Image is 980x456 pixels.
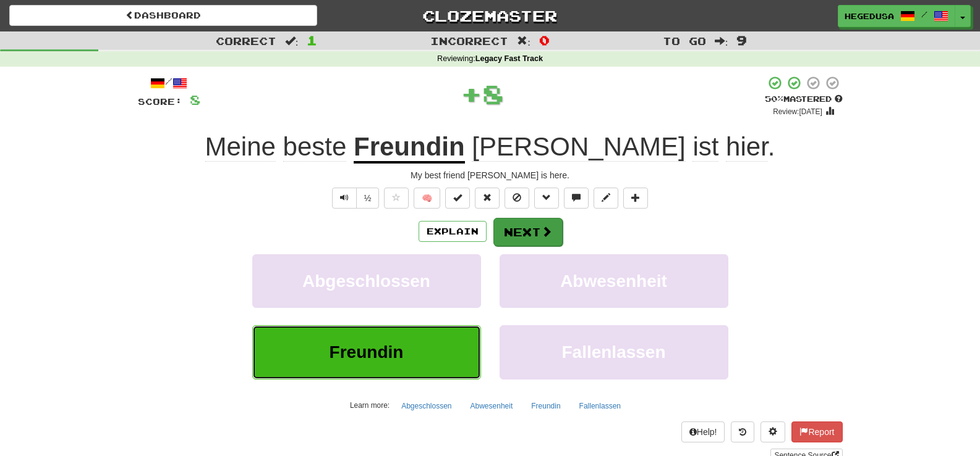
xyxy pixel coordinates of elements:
[307,33,317,48] span: 1
[524,397,567,415] button: Freundin
[430,35,508,47] span: Incorrect
[285,36,299,46] span: :
[384,188,409,209] button: Favorite sentence (alt+f)
[517,36,530,46] span: :
[464,397,520,415] button: Abwesenheit
[252,325,481,379] button: Freundin
[205,132,276,162] span: Meine
[472,132,685,162] span: [PERSON_NAME]
[594,188,618,209] button: Edit sentence (alt+d)
[482,78,504,109] span: 8
[461,75,482,112] span: +
[330,342,404,362] span: Freundin
[715,36,728,46] span: :
[534,188,559,209] button: Grammar (alt+g)
[493,218,563,246] button: Next
[838,5,955,27] a: HegedusA /
[773,107,822,116] small: Review: [DATE]
[539,33,550,48] span: 0
[573,397,628,415] button: Fallenlassen
[681,421,725,442] button: Help!
[138,169,843,181] div: My best friend [PERSON_NAME] is here.
[465,132,775,162] span: .
[330,188,380,209] div: Text-to-speech controls
[561,342,665,362] span: Fallenlassen
[356,188,380,209] button: ½
[765,94,783,104] span: 50 %
[560,272,667,291] span: Abwesenheit
[138,75,200,91] div: /
[921,10,927,19] span: /
[252,254,481,308] button: Abgeschlossen
[445,188,470,209] button: Set this sentence to 100% Mastered (alt+m)
[332,188,357,209] button: Play sentence audio (ctl+space)
[283,132,347,162] span: beste
[190,92,200,107] span: 8
[475,54,543,63] strong: Legacy Fast Track
[736,33,747,48] span: 9
[726,132,768,162] span: hier
[475,188,500,209] button: Reset to 0% Mastered (alt+r)
[138,96,182,107] span: Score:
[354,132,465,164] u: Freundin
[500,254,728,308] button: Abwesenheit
[419,221,487,242] button: Explain
[500,325,728,379] button: Fallenlassen
[663,35,706,47] span: To go
[765,94,843,105] div: Mastered
[564,188,589,209] button: Discuss sentence (alt+u)
[414,188,440,209] button: 🧠
[216,35,276,47] span: Correct
[623,188,648,209] button: Add to collection (alt+a)
[791,421,842,442] button: Report
[692,132,718,162] span: ist
[731,421,754,442] button: Round history (alt+y)
[394,397,458,415] button: Abgeschlossen
[845,10,894,22] span: HegedusA
[9,5,317,26] a: Dashboard
[350,401,390,410] small: Learn more:
[505,188,529,209] button: Ignore sentence (alt+i)
[336,5,644,27] a: Clozemaster
[302,272,430,291] span: Abgeschlossen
